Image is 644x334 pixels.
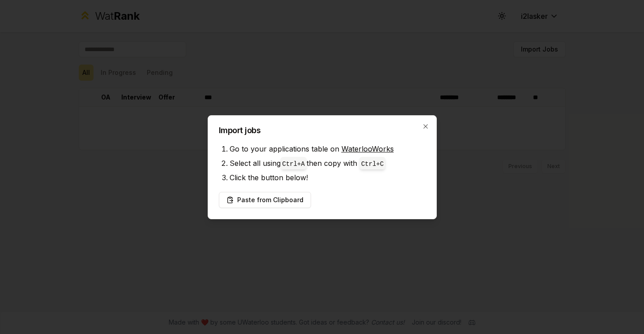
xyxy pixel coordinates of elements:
li: Select all using then copy with [230,156,426,170]
li: Click the button below! [230,170,426,185]
li: Go to your applications table on [230,142,426,156]
h2: Import jobs [219,126,426,134]
code: Ctrl+ A [282,160,305,168]
button: Paste from Clipboard [219,192,311,208]
a: WaterlooWorks [341,144,394,153]
code: Ctrl+ C [361,160,384,168]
